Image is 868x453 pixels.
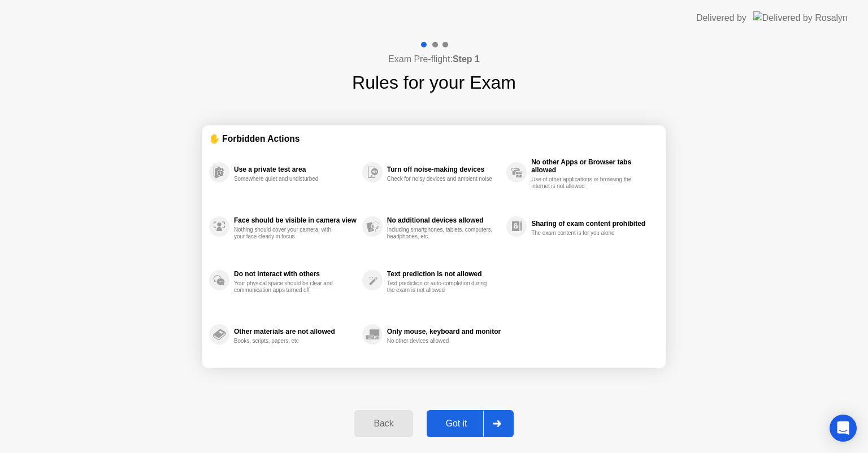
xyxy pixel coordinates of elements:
[234,270,357,278] div: Do not interact with others
[531,158,653,174] div: No other Apps or Browser tabs allowed
[387,216,501,224] div: No additional devices allowed
[358,419,409,429] div: Back
[387,226,494,240] div: Including smartphones, tablets, computers, headphones, etc.
[234,280,341,294] div: Your physical space should be clear and communication apps turned off
[234,338,341,345] div: Books, scripts, papers, etc
[387,280,494,294] div: Text prediction or auto-completion during the exam is not allowed
[531,230,638,237] div: The exam content is for you alone
[531,176,638,190] div: Use of other applications or browsing the internet is not allowed
[234,328,357,336] div: Other materials are not allowed
[388,53,480,66] h4: Exam Pre-flight:
[234,226,341,240] div: Nothing should cover your camera, with your face clearly in focus
[234,165,357,173] div: Use a private test area
[753,11,848,24] img: Delivered by Rosalyn
[430,419,483,429] div: Got it
[830,415,857,442] div: Open Intercom Messenger
[387,165,501,173] div: Turn off noise-making devices
[234,176,341,182] div: Somewhere quiet and undisturbed
[354,410,413,437] button: Back
[234,216,357,224] div: Face should be visible in camera view
[387,176,494,182] div: Check for noisy devices and ambient noise
[453,54,480,64] b: Step 1
[531,220,653,228] div: Sharing of exam content prohibited
[387,338,494,345] div: No other devices allowed
[387,328,501,336] div: Only mouse, keyboard and monitor
[352,69,516,96] h1: Rules for your Exam
[427,410,514,437] button: Got it
[696,11,747,25] div: Delivered by
[209,132,659,145] div: ✋ Forbidden Actions
[387,270,501,278] div: Text prediction is not allowed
